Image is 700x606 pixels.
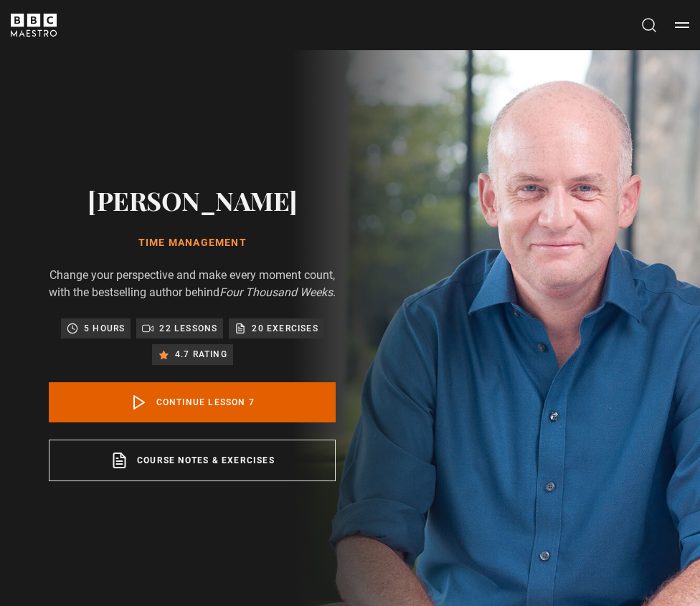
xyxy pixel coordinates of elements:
i: Four Thousand Weeks [219,285,333,299]
p: Change your perspective and make every moment count, with the bestselling author behind . [49,267,336,301]
p: 4.7 rating [175,347,227,361]
p: 22 lessons [159,321,217,336]
a: Continue lesson 7 [49,382,336,422]
p: 5 hours [84,321,125,336]
h1: Time Management [49,236,336,250]
button: Toggle navigation [675,18,689,32]
svg: BBC Maestro [11,14,57,37]
p: 20 exercises [252,321,318,336]
a: Course notes & exercises [49,440,336,481]
h2: [PERSON_NAME] [49,182,336,218]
